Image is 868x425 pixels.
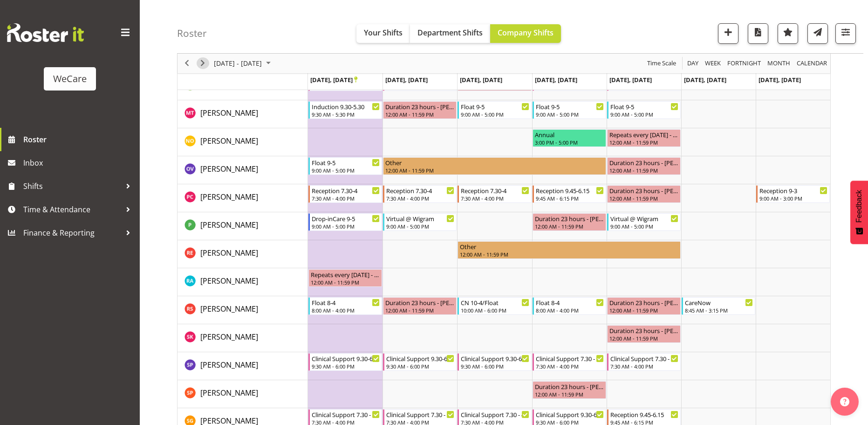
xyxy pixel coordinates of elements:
div: Penny Clyne-Moffat"s event - Duration 23 hours - Penny Clyne-Moffat Begin From Friday, September ... [607,185,681,203]
span: [DATE], [DATE] [310,76,357,84]
div: Repeats every [DATE] - [PERSON_NAME] [311,270,380,279]
div: 9:00 AM - 5:00 PM [536,111,604,118]
button: Month [795,58,829,70]
button: Send a list of all shifts for the selected filtered period to all rostered employees. [807,23,828,44]
img: help-xxl-2.png [840,397,849,406]
div: Duration 23 hours - [PERSON_NAME] [535,382,604,391]
span: Month [766,58,791,70]
div: 7:30 AM - 4:00 PM [610,362,678,370]
div: 9:00 AM - 3:00 PM [759,195,827,202]
div: Reception 9-3 [759,186,827,195]
div: Rhianne Sharples"s event - Float 8-4 Begin From Monday, September 22, 2025 at 8:00:00 AM GMT+12:0... [308,297,382,315]
span: Your Shifts [364,28,403,38]
a: [PERSON_NAME] [200,359,258,370]
div: 12:00 AM - 11:59 PM [460,251,678,258]
div: 12:00 AM - 11:59 PM [535,223,604,230]
div: 12:00 AM - 11:59 PM [609,167,678,174]
div: Pooja Prabhu"s event - Drop-inCare 9-5 Begin From Monday, September 22, 2025 at 9:00:00 AM GMT+12... [308,213,382,231]
div: Sabnam Pun"s event - Clinical Support 7.30 - 4 Begin From Friday, September 26, 2025 at 7:30:00 A... [607,353,681,371]
div: Clinical Support 9.30-6 [386,354,454,363]
span: [DATE] - [DATE] [213,58,263,70]
div: 9:30 AM - 6:00 PM [386,362,454,370]
div: previous period [179,54,195,73]
div: Virtual @ Wigram [386,214,454,223]
div: 10:00 AM - 6:00 PM [461,307,529,314]
div: Reception 9.45-6.15 [610,410,678,419]
div: 3:00 PM - 5:00 PM [535,139,604,146]
div: Reception 9.45-6.15 [536,186,604,195]
button: Next [197,58,209,70]
a: [PERSON_NAME] [200,219,258,230]
div: September 22 - 28, 2025 [211,54,276,73]
div: CareNow [685,298,753,307]
a: [PERSON_NAME] [200,135,258,146]
div: Reception 7.30-4 [312,186,380,195]
span: Shifts [23,179,121,193]
span: [PERSON_NAME] [200,304,258,314]
td: Olive Vermazen resource [178,156,308,184]
div: 9:00 AM - 5:00 PM [312,223,380,230]
div: Reception 7.30-4 [461,186,529,195]
span: [DATE], [DATE] [759,76,801,84]
span: Week [704,58,722,70]
div: Clinical Support 9.30-6 [536,410,604,419]
div: 8:45 AM - 3:15 PM [685,307,753,314]
span: Day [686,58,699,70]
div: Duration 23 hours - [PERSON_NAME] [609,186,678,195]
div: Samantha Poultney"s event - Duration 23 hours - Samantha Poultney Begin From Thursday, September ... [533,381,606,399]
div: Rachel Els"s event - Other Begin From Wednesday, September 24, 2025 at 12:00:00 AM GMT+12:00 Ends... [458,241,680,259]
div: Duration 23 hours - [PERSON_NAME] [609,326,678,335]
div: Reception 7.30-4 [386,186,454,195]
td: Samantha Poultney resource [178,380,308,408]
button: Timeline Month [766,58,792,70]
span: [PERSON_NAME] [200,276,258,286]
div: Penny Clyne-Moffat"s event - Reception 9-3 Begin From Sunday, September 28, 2025 at 9:00:00 AM GM... [756,185,830,203]
div: Annual [535,130,604,139]
div: WeCare [53,72,87,86]
div: Natasha Ottley"s event - Repeats every friday - Natasha Ottley Begin From Friday, September 26, 2... [607,129,681,147]
a: [PERSON_NAME] [200,331,258,342]
div: Pooja Prabhu"s event - Duration 23 hours - Pooja Prabhu Begin From Thursday, September 25, 2025 a... [533,213,606,231]
div: 7:30 AM - 4:00 PM [386,195,454,202]
button: Department Shifts [410,24,490,43]
span: Time Scale [646,58,677,70]
td: Rachna Anderson resource [178,268,308,296]
div: Clinical Support 9.30-6 [312,354,380,363]
div: next period [195,54,211,73]
div: Duration 23 hours - [PERSON_NAME] [535,214,604,223]
td: Penny Clyne-Moffat resource [178,184,308,212]
div: Monique Telford"s event - Induction 9.30-5.30 Begin From Monday, September 22, 2025 at 9:30:00 AM... [308,101,382,119]
span: calendar [796,58,828,70]
div: Float 9-5 [536,102,604,111]
div: Float 8-4 [536,298,604,307]
div: Clinical Support 7.30 - 4 [461,410,529,419]
div: 9:00 AM - 5:00 PM [386,223,454,230]
div: Other [460,242,678,251]
div: 12:00 AM - 11:59 PM [609,139,678,146]
div: Clinical Support 7.30 - 4 [610,354,678,363]
div: Duration 23 hours - [PERSON_NAME] [385,102,454,111]
div: Olive Vermazen"s event - Float 9-5 Begin From Monday, September 22, 2025 at 9:00:00 AM GMT+12:00 ... [308,157,382,175]
td: Natasha Ottley resource [178,128,308,156]
div: 7:30 AM - 4:00 PM [536,362,604,370]
span: [DATE], [DATE] [535,76,577,84]
span: [DATE], [DATE] [609,76,652,84]
div: Clinical Support 9.30-6 [461,354,529,363]
div: Float 9-5 [461,102,529,111]
div: Monique Telford"s event - Float 9-5 Begin From Friday, September 26, 2025 at 9:00:00 AM GMT+12:00... [607,101,681,119]
div: 9:30 AM - 6:00 PM [312,362,380,370]
span: [PERSON_NAME] [200,248,258,258]
div: Duration 23 hours - [PERSON_NAME] [385,298,454,307]
div: Penny Clyne-Moffat"s event - Reception 7.30-4 Begin From Monday, September 22, 2025 at 7:30:00 AM... [308,185,382,203]
button: Previous [181,58,193,70]
span: Company Shifts [498,28,554,38]
div: 7:30 AM - 4:00 PM [312,195,380,202]
span: Roster [23,132,135,146]
button: Add a new shift [718,23,738,44]
div: 9:00 AM - 5:00 PM [312,167,380,174]
span: [PERSON_NAME] [200,164,258,174]
button: Fortnight [726,58,763,70]
div: Duration 23 hours - [PERSON_NAME] [609,298,678,307]
div: 9:30 AM - 5:30 PM [312,111,380,118]
span: [DATE], [DATE] [460,76,502,84]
